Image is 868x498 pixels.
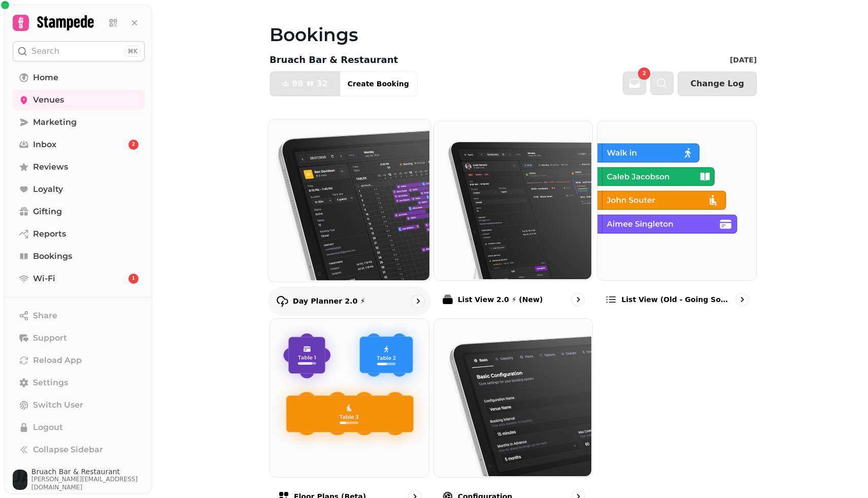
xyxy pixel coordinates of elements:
span: Loyalty [33,183,63,195]
img: Floor Plans (beta) [269,318,428,477]
a: Home [13,68,145,88]
a: Settings [13,373,145,393]
a: List view (Old - going soon)List view (Old - going soon) [597,121,757,314]
button: Support [13,328,145,348]
span: Bruach Bar & Restaurant [31,468,145,475]
img: Day Planner 2.0 ⚡ [268,118,429,280]
button: Create Booking [340,72,417,96]
div: ⌘K [125,46,140,57]
span: 1 [132,275,135,282]
span: Reports [33,228,66,240]
button: Search⌘K [13,41,145,61]
span: 32 [316,80,327,88]
span: Marketing [33,116,77,128]
button: 9832 [270,72,340,96]
span: Home [33,72,58,84]
span: Bookings [33,250,72,262]
svg: go to [573,294,583,305]
p: Day Planner 2.0 ⚡ [293,296,365,306]
span: Change Log [690,80,744,88]
span: 2 [643,71,646,76]
span: Inbox [33,139,56,151]
button: Collapse Sidebar [13,440,145,460]
span: [PERSON_NAME][EMAIL_ADDRESS][DOMAIN_NAME] [31,475,145,491]
img: List View 2.0 ⚡ (New) [433,120,592,279]
button: Reload App [13,350,145,371]
span: 2 [132,141,135,148]
a: Wi-Fi1 [13,269,145,289]
span: Share [33,310,57,322]
span: Switch User [33,399,83,411]
span: Create Booking [348,80,409,87]
a: Inbox2 [13,135,145,155]
a: List View 2.0 ⚡ (New)List View 2.0 ⚡ (New) [433,121,593,314]
button: Change Log [678,72,757,96]
a: Reports [13,224,145,244]
img: List view (Old - going soon) [596,120,755,279]
p: Bruach Bar & Restaurant [270,53,398,67]
span: Collapse Sidebar [33,444,103,456]
p: List View 2.0 ⚡ (New) [458,294,543,305]
a: Marketing [13,112,145,132]
span: Venues [33,94,64,106]
span: Reviews [33,161,68,173]
svg: go to [413,296,423,306]
p: List view (Old - going soon) [621,294,731,305]
span: Reload App [33,354,82,367]
span: Logout [33,421,63,434]
a: Venues [13,90,145,110]
button: User avatarBruach Bar & Restaurant[PERSON_NAME][EMAIL_ADDRESS][DOMAIN_NAME] [13,468,145,491]
span: Settings [33,377,68,389]
button: Logout [13,417,145,438]
a: Gifting [13,202,145,222]
span: Support [33,332,67,344]
p: [DATE] [730,55,757,65]
img: User avatar [13,470,27,490]
a: Day Planner 2.0 ⚡Day Planner 2.0 ⚡ [268,119,431,316]
img: Configuration [433,318,592,477]
span: Wi-Fi [33,273,55,285]
span: 98 [292,80,303,88]
a: Loyalty [13,179,145,200]
a: Bookings [13,246,145,267]
button: Switch User [13,395,145,415]
p: Search [31,45,59,57]
button: Share [13,306,145,326]
span: Gifting [33,206,62,218]
svg: go to [737,294,747,305]
a: Reviews [13,157,145,177]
